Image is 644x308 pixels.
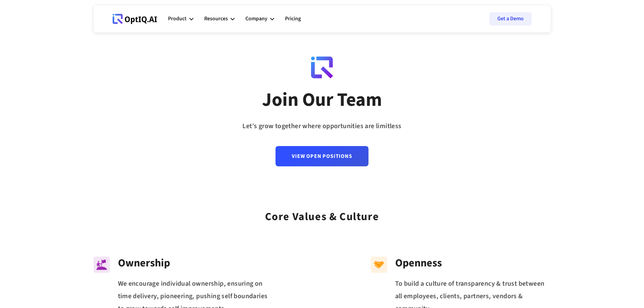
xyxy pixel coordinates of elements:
[395,257,551,269] div: Openness
[262,88,382,112] div: Join Our Team
[245,14,267,23] div: Company
[168,9,193,29] div: Product
[204,14,228,23] div: Resources
[113,9,157,29] a: Webflow Homepage
[204,9,235,29] div: Resources
[168,14,187,23] div: Product
[276,146,368,166] a: View Open Positions
[265,202,379,226] div: Core values & Culture
[242,120,401,133] div: Let’s grow together where opportunities are limitless
[118,257,273,269] div: Ownership
[285,9,301,29] a: Pricing
[489,12,532,26] a: Get a Demo
[245,9,274,29] div: Company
